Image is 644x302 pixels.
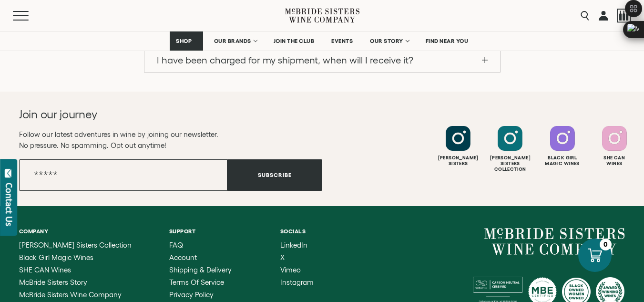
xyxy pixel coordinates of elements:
[169,253,197,261] span: Account
[19,253,93,261] span: Black Girl Magic Wines
[419,31,475,51] a: FIND NEAR YOU
[13,11,47,21] button: Mobile Menu Trigger
[19,278,87,286] span: McBride Sisters Story
[19,266,133,274] a: SHE CAN Wines
[331,38,353,44] span: EVENTS
[169,291,245,299] a: Privacy Policy
[590,126,639,167] a: Follow SHE CAN Wines on Instagram She CanWines
[169,241,183,249] span: FAQ
[214,38,251,44] span: OUR BRANDS
[538,155,587,167] div: Black Girl Magic Wines
[19,159,227,191] input: Email
[169,266,232,274] span: Shipping & Delivery
[280,241,307,249] span: LinkedIn
[433,155,483,167] div: [PERSON_NAME] Sisters
[280,279,314,286] a: Instagram
[485,155,535,172] div: [PERSON_NAME] Sisters Collection
[169,278,224,286] span: Terms of Service
[370,38,403,44] span: OUR STORY
[170,31,203,51] a: SHOP
[144,48,500,72] a: I have been charged for my shipment, when will I receive it?
[325,31,359,51] a: EVENTS
[280,266,301,274] span: Vimeo
[426,38,469,44] span: FIND NEAR YOU
[169,279,245,286] a: Terms of Service
[169,254,245,261] a: Account
[227,159,322,191] button: Subscribe
[169,241,245,249] a: FAQ
[4,183,14,226] div: Contact Us
[19,107,292,122] h2: Join our journey
[19,241,133,249] a: McBride Sisters Collection
[280,253,285,261] span: X
[590,155,639,167] div: She Can Wines
[169,266,245,274] a: Shipping & Delivery
[485,126,535,172] a: Follow McBride Sisters Collection on Instagram [PERSON_NAME] SistersCollection
[484,228,625,255] a: McBride Sisters Wine Company
[19,279,133,286] a: McBride Sisters Story
[280,266,314,274] a: Vimeo
[364,31,415,51] a: OUR STORY
[280,254,314,261] a: X
[538,126,587,167] a: Follow Black Girl Magic Wines on Instagram Black GirlMagic Wines
[600,239,612,250] div: 0
[274,38,315,44] span: JOIN THE CLUB
[19,254,133,261] a: Black Girl Magic Wines
[280,241,314,249] a: LinkedIn
[19,241,132,249] span: [PERSON_NAME] Sisters Collection
[267,31,321,51] a: JOIN THE CLUB
[176,38,192,44] span: SHOP
[169,291,214,299] span: Privacy Policy
[19,291,122,299] span: McBride Sisters Wine Company
[19,129,322,151] p: Follow our latest adventures in wine by joining our newsletter. No pressure. No spamming. Opt out...
[433,126,483,167] a: Follow McBride Sisters on Instagram [PERSON_NAME]Sisters
[208,31,263,51] a: OUR BRANDS
[19,266,71,274] span: SHE CAN Wines
[19,291,133,299] a: McBride Sisters Wine Company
